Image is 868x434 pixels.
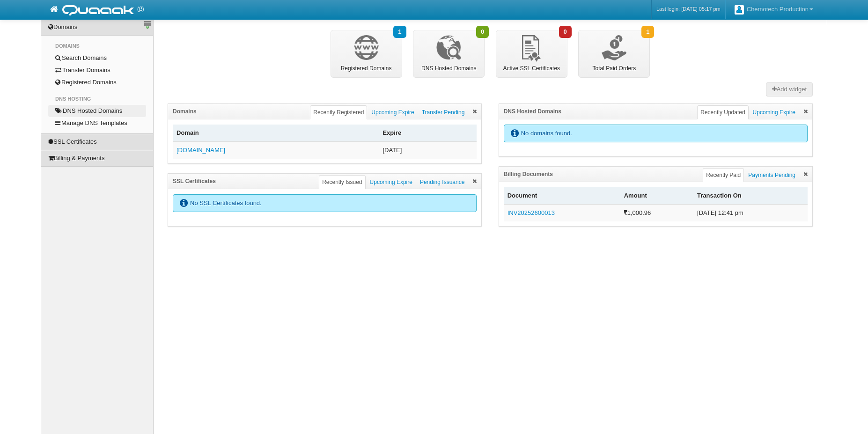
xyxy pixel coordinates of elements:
[766,82,813,96] button: Add widget
[41,19,153,35] a: Domains
[379,142,477,159] td: [DATE]
[697,105,748,119] a: Recently Updated
[521,129,572,138] span: No domains found.
[641,26,654,38] span: 1
[173,178,216,184] span: SSL Certificates
[504,171,553,177] span: Billing Documents
[41,150,153,166] a: Billing & Payments
[190,199,262,207] span: No SSL Certificates found.
[173,125,379,142] th: Domain
[41,134,153,150] a: SSL Certificates
[331,30,402,77] a: 1Registered Domains
[620,205,693,222] td: 1,000.96
[48,105,146,117] a: DNS Hosted Domains
[476,26,489,38] span: 0
[745,168,799,182] a: Payments Pending
[48,117,146,129] a: Manage DNS Templates
[310,105,367,119] a: Recently Registered
[559,26,572,38] span: 0
[173,108,197,115] span: Domains
[750,105,799,119] a: Upcoming Expire
[504,108,561,115] span: DNS Hosted Domains
[693,205,808,222] td: [DATE] 12:41 pm
[137,0,144,17] span: (β)
[656,4,721,14] a: Last login: [DATE] 05:17 pm
[48,40,146,52] li: Domains
[417,175,468,189] a: Pending Issuance
[419,105,468,119] a: Transfer Pending
[508,209,555,216] a: INV20252600013
[144,21,151,28] a: Sidebar switch
[177,147,225,154] a: [DOMAIN_NAME]
[319,175,365,189] a: Recently Issued
[693,187,808,205] th: Transaction On
[579,30,649,77] a: 1Total Paid Orders
[48,76,146,88] a: Registered Domains
[379,125,477,142] th: Expire
[48,93,146,105] li: DNS Hosting
[393,26,406,38] span: 1
[620,187,693,205] th: Amount
[703,168,744,182] a: Recently Paid
[48,52,146,64] a: Search Domains
[413,30,484,77] a: 0DNS Hosted Domains
[368,105,417,119] a: Upcoming Expire
[48,64,146,76] a: Transfer Domains
[496,30,567,77] a: 0Active SSL Certificates
[624,210,627,216] i: INR
[504,187,620,205] th: Document
[367,175,416,189] a: Upcoming Expire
